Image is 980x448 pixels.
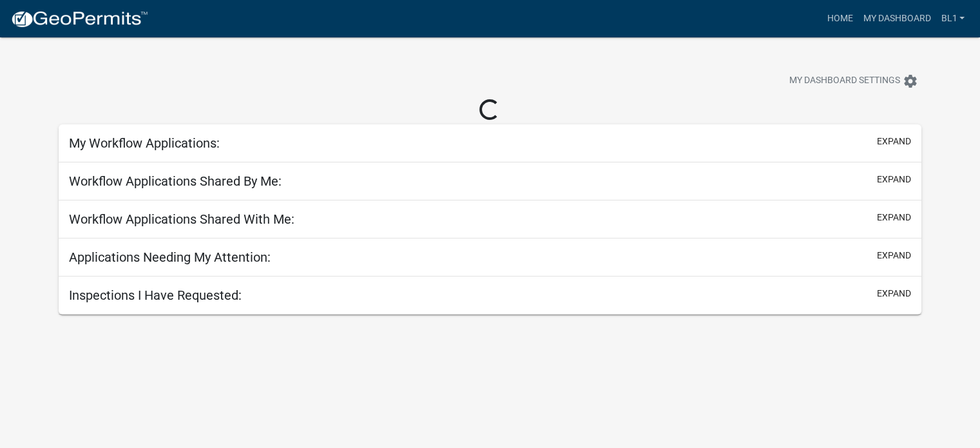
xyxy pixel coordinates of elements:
[69,211,294,227] h5: Workflow Applications Shared With Me:
[789,73,900,89] span: My Dashboard Settings
[69,135,220,151] h5: My Workflow Applications:
[69,249,271,265] h5: Applications Needing My Attention:
[858,6,936,31] a: My Dashboard
[69,287,242,303] h5: Inspections I Have Requested:
[877,173,911,186] button: expand
[877,211,911,224] button: expand
[821,6,858,31] a: Home
[69,173,282,189] h5: Workflow Applications Shared By Me:
[903,73,918,89] i: settings
[877,135,911,148] button: expand
[877,249,911,262] button: expand
[877,287,911,300] button: expand
[936,6,970,31] a: BL1
[779,68,928,93] button: My Dashboard Settingssettings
